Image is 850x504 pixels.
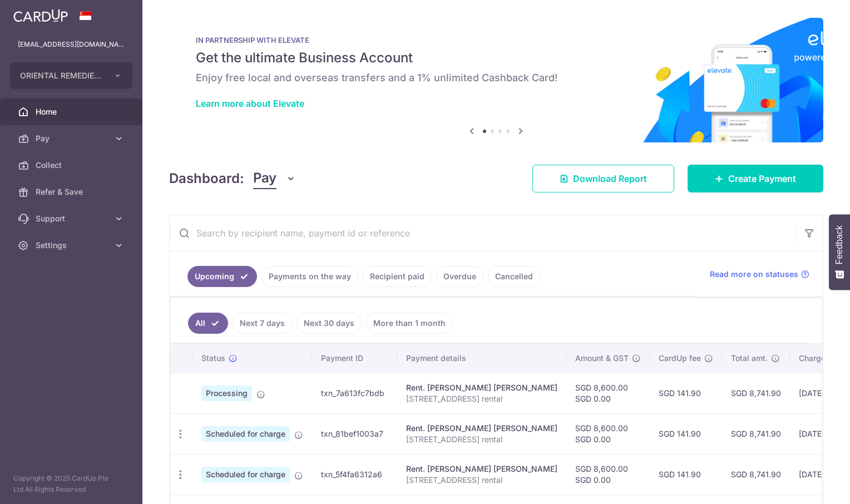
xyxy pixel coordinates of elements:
span: CardUp fee [659,353,701,364]
span: Read more on statuses [710,269,798,280]
span: Home [36,106,109,117]
button: Pay [253,168,296,189]
div: Rent. [PERSON_NAME] [PERSON_NAME] [406,382,557,393]
td: SGD 8,741.90 [722,373,790,413]
span: Processing [201,386,252,401]
div: Rent. [PERSON_NAME] [PERSON_NAME] [406,463,557,475]
span: Settings [36,240,109,251]
td: txn_81bef1003a7 [312,413,397,454]
a: Upcoming [187,266,257,287]
span: Total amt. [731,353,768,364]
p: [STREET_ADDRESS] rental [406,475,557,486]
span: Status [201,353,225,364]
a: Next 30 days [296,313,362,334]
p: IN PARTNERSHIP WITH ELEVATE [196,36,797,45]
span: Collect [36,160,109,171]
span: Charge date [799,353,844,364]
td: txn_7a613fc7bdb [312,373,397,413]
th: Payment details [397,344,566,373]
span: Pay [253,168,276,189]
td: SGD 8,600.00 SGD 0.00 [566,413,650,454]
td: SGD 8,741.90 [722,413,790,454]
a: Learn more about Elevate [196,98,304,109]
a: Cancelled [488,266,540,287]
span: Scheduled for charge [201,467,290,482]
p: [STREET_ADDRESS] rental [406,393,557,404]
span: Create Payment [728,172,796,185]
a: All [188,313,228,334]
p: [STREET_ADDRESS] rental [406,434,557,445]
td: SGD 141.90 [650,413,722,454]
span: Pay [36,133,109,144]
h5: Get the ultimate Business Account [196,49,797,67]
td: txn_5f4fa6312a6 [312,454,397,495]
a: Payments on the way [261,266,358,287]
a: Read more on statuses [710,269,809,280]
a: More than 1 month [366,313,453,334]
img: CardUp [13,9,68,22]
span: ORIENTAL REMEDIES INCORPORATED (PRIVATE LIMITED) [20,70,102,81]
span: Download Report [573,172,647,185]
a: Overdue [436,266,483,287]
td: SGD 141.90 [650,373,722,413]
a: Recipient paid [363,266,432,287]
img: Renovation banner [169,18,823,142]
span: Feedback [834,225,844,264]
td: SGD 8,741.90 [722,454,790,495]
th: Payment ID [312,344,397,373]
span: Scheduled for charge [201,426,290,442]
span: Support [36,213,109,224]
a: Create Payment [688,165,823,192]
button: ORIENTAL REMEDIES INCORPORATED (PRIVATE LIMITED) [10,62,132,89]
h6: Enjoy free local and overseas transfers and a 1% unlimited Cashback Card! [196,71,797,85]
span: Amount & GST [575,353,629,364]
td: SGD 8,600.00 SGD 0.00 [566,454,650,495]
input: Search by recipient name, payment id or reference [170,215,796,251]
td: SGD 8,600.00 SGD 0.00 [566,373,650,413]
h4: Dashboard: [169,169,244,189]
td: SGD 141.90 [650,454,722,495]
p: [EMAIL_ADDRESS][DOMAIN_NAME] [18,39,125,50]
span: Refer & Save [36,186,109,197]
div: Rent. [PERSON_NAME] [PERSON_NAME] [406,423,557,434]
button: Feedback - Show survey [829,214,850,290]
a: Next 7 days [233,313,292,334]
a: Download Report [532,165,674,192]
